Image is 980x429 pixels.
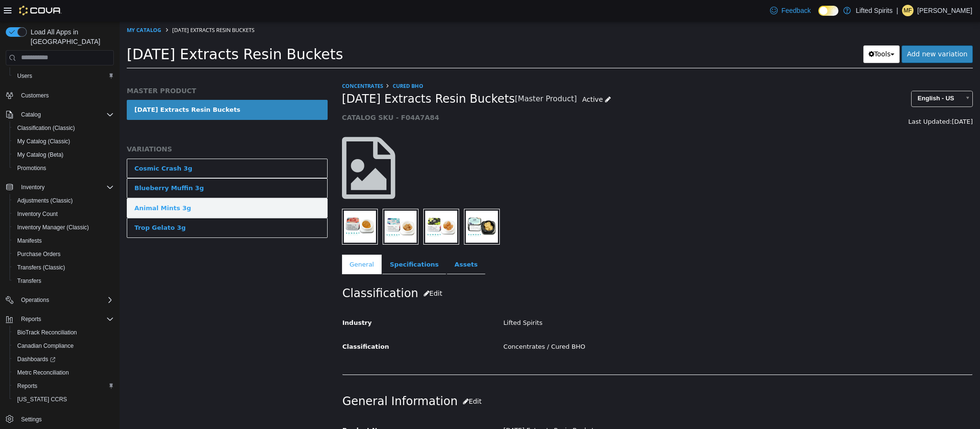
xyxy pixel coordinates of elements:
[7,5,42,12] a: My Catalog
[223,263,853,281] h2: Classification
[2,108,118,121] button: Catalog
[13,136,114,147] span: My Catalog (Classic)
[17,197,73,204] span: Adjustments (Classic)
[21,92,49,99] span: Customers
[13,248,65,260] a: Purchase Orders
[13,367,73,378] a: Metrc Reconciliation
[223,371,853,389] h2: General Information
[273,61,304,68] a: Cured BHO
[17,329,77,336] span: BioTrack Reconciliation
[17,396,67,403] span: [US_STATE] CCRS
[21,111,41,118] span: Catalog
[13,235,45,247] a: Manifests
[17,138,70,145] span: My Catalog (Classic)
[15,182,72,192] div: Animal Mints 3g
[13,354,114,365] span: Dashboards
[17,182,48,193] button: Inventory
[13,367,114,378] span: Metrc Reconciliation
[17,382,37,390] span: Reports
[902,5,914,16] div: Matt Fallaschek
[903,5,912,16] span: MF
[917,5,972,16] p: [PERSON_NAME]
[10,326,118,339] button: BioTrack Reconciliation
[10,207,118,221] button: Inventory Count
[396,74,458,82] small: [Master Product]
[377,401,860,418] div: [DATE] Extracts Resin Buckets
[17,294,53,306] button: Operations
[17,124,75,132] span: Classification (Classic)
[17,342,74,350] span: Canadian Compliance
[7,24,223,41] span: [DATE] Extracts Resin Buckets
[13,354,59,365] a: Dashboards
[856,5,892,16] p: Lifted Spirits
[17,414,45,425] a: Settings
[13,340,77,352] a: Canadian Compliance
[17,313,114,325] span: Reports
[2,412,118,426] button: Settings
[10,234,118,247] button: Manifests
[13,327,114,338] span: BioTrack Reconciliation
[10,121,118,135] button: Classification (Classic)
[17,72,32,80] span: Users
[13,394,71,405] a: [US_STATE] CCRS
[338,371,367,389] button: Edit
[462,74,483,82] span: Active
[789,97,832,104] span: Last Updated:
[222,92,692,100] h5: CATALOG SKU - F04A7A84
[782,6,811,15] span: Feedback
[10,353,118,366] a: Dashboards
[17,224,89,231] span: Inventory Manager (Classic)
[13,275,114,287] span: Transfers
[7,123,208,132] h5: VARIATIONS
[53,5,135,12] span: [DATE] Extracts Resin Buckets
[13,394,114,405] span: Washington CCRS
[13,195,77,206] a: Adjustments (Classic)
[13,136,74,147] a: My Catalog (Classic)
[17,369,69,376] span: Metrc Reconciliation
[17,355,55,363] span: Dashboards
[223,298,253,305] span: Industry
[10,261,118,274] button: Transfers (Classic)
[21,183,44,191] span: Inventory
[223,405,273,412] span: Product Name
[263,233,327,253] a: Specifications
[27,27,114,46] span: Load All Apps in [GEOGRAPHIC_DATA]
[13,149,114,161] span: My Catalog (Beta)
[17,237,42,245] span: Manifests
[222,61,264,68] a: Concentrates
[10,161,118,175] button: Promotions
[13,122,114,134] span: Classification (Classic)
[13,70,36,82] a: Users
[10,339,118,353] button: Canadian Compliance
[17,109,114,120] span: Catalog
[13,340,114,352] span: Canadian Compliance
[10,366,118,379] button: Metrc Reconciliation
[21,416,42,423] span: Settings
[10,393,118,406] button: [US_STATE] CCRS
[766,1,815,20] a: Feedback
[7,78,208,98] a: [DATE] Extracts Resin Buckets
[13,162,114,174] span: Promotions
[832,97,853,104] span: [DATE]
[13,222,114,233] span: Inventory Manager (Classic)
[15,202,66,211] div: Trop Gelato 3g
[10,221,118,234] button: Inventory Manager (Classic)
[818,6,838,16] input: Dark Mode
[17,182,114,193] span: Inventory
[2,312,118,326] button: Reports
[17,151,64,159] span: My Catalog (Beta)
[13,327,81,338] a: BioTrack Reconciliation
[10,379,118,393] button: Reports
[13,70,114,82] span: Users
[19,6,62,15] img: Cova
[223,322,270,329] span: Classification
[13,208,114,220] span: Inventory Count
[17,210,58,218] span: Inventory Count
[17,413,114,425] span: Settings
[13,248,114,260] span: Purchase Orders
[2,293,118,307] button: Operations
[10,135,118,148] button: My Catalog (Classic)
[15,142,73,152] div: Cosmic Crash 3g
[782,24,853,42] a: Add new variation
[7,65,208,74] h5: MASTER PRODUCT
